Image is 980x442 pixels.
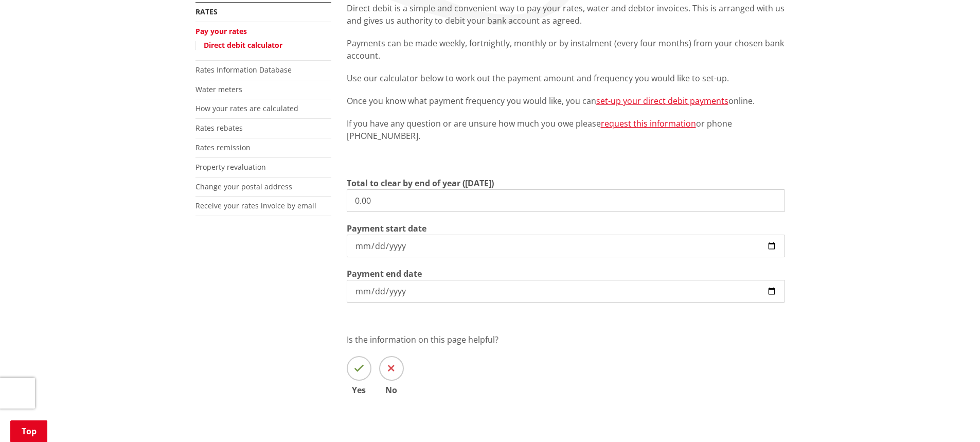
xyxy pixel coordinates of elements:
[195,162,266,172] a: Property revaluation
[347,177,494,189] label: Total to clear by end of year ([DATE])
[347,72,785,84] p: Use our calculator below to work out the payment amount and frequency you would like to set-up.
[195,84,242,94] a: Water meters
[10,420,47,442] a: Top
[347,333,785,346] p: Is the information on this page helpful?
[379,386,404,394] span: No
[195,201,316,210] a: Receive your rates invoice by email
[195,143,251,152] a: Rates remission
[596,95,728,107] a: set-up your direct debit payments
[933,399,970,436] iframe: Messenger Launcher
[601,118,696,129] a: request this information
[195,103,298,113] a: How your rates are calculated
[195,65,292,75] a: Rates Information Database
[195,182,292,191] a: Change your postal address
[347,386,371,394] span: Yes
[347,222,426,235] label: Payment start date
[204,40,282,50] a: Direct debit calculator
[347,268,422,280] label: Payment end date
[347,95,785,107] p: Once you know what payment frequency you would like, you can online.
[195,26,247,36] a: Pay your rates
[347,2,785,27] p: Direct debit is a simple and convenient way to pay your rates, water and debtor invoices. This is...
[195,123,243,133] a: Rates rebates
[195,7,218,16] a: Rates
[347,117,785,142] p: If you have any question or are unsure how much you owe please or phone [PHONE_NUMBER].
[347,37,785,62] p: Payments can be made weekly, fortnightly, monthly or by instalment (every four months) from your ...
